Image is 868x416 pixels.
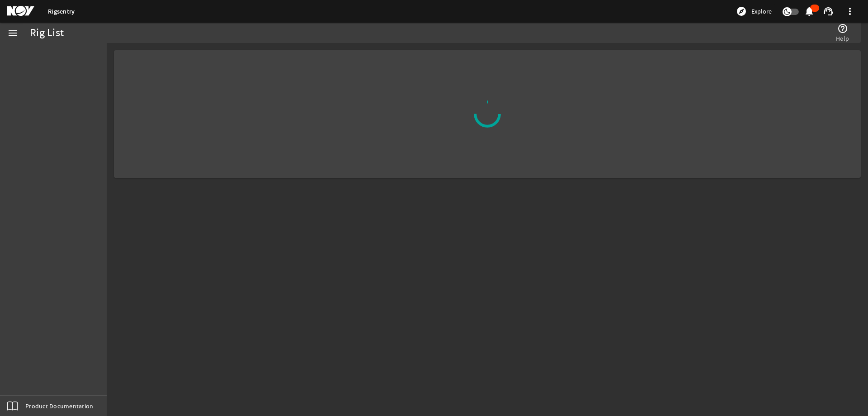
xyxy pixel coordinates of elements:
mat-icon: menu [7,28,18,38]
mat-icon: explore [736,6,747,17]
button: more_vert [839,0,861,22]
mat-icon: notifications [804,6,815,17]
mat-icon: support_agent [823,6,834,17]
span: Product Documentation [25,402,93,411]
a: Rigsentry [48,7,75,16]
button: Explore [732,4,775,19]
mat-icon: help_outline [837,23,848,34]
div: Rig List [30,29,64,38]
span: Help [836,34,849,43]
span: Explore [751,7,772,16]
